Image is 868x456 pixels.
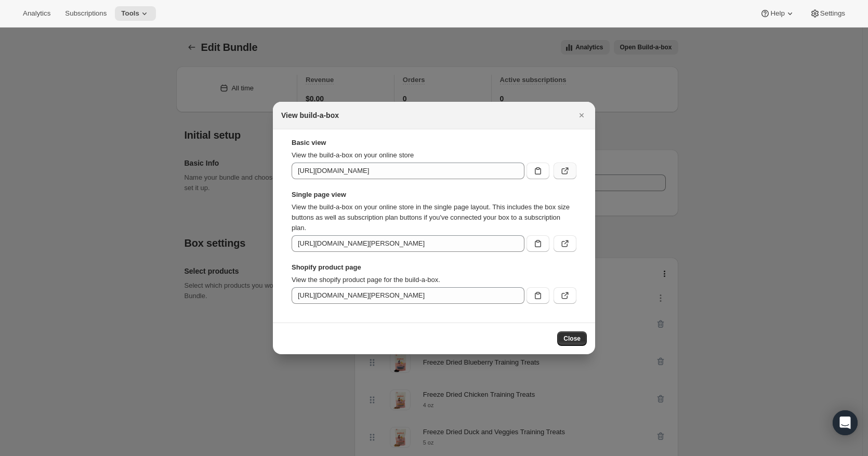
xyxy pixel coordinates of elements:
span: Close [563,334,581,343]
span: Tools [121,9,139,18]
p: View the shopify product page for the build-a-box. [292,275,576,285]
span: Help [770,9,784,18]
button: Settings [804,6,851,21]
div: Open Intercom Messenger [833,410,858,435]
button: Subscriptions [59,6,113,21]
strong: Shopify product page [292,262,576,273]
strong: Single page view [292,190,576,200]
p: View the build-a-box on your online store [292,150,576,160]
button: Help [754,6,801,21]
button: Analytics [17,6,57,21]
span: Analytics [23,9,50,18]
span: Settings [820,9,845,18]
button: Close [574,108,589,123]
span: Subscriptions [65,9,107,18]
button: Tools [115,6,156,21]
strong: Basic view [292,138,576,148]
h2: View build-a-box [281,110,339,120]
p: View the build-a-box on your online store in the single page layout. This includes the box size b... [292,202,576,233]
button: Close [557,331,587,346]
